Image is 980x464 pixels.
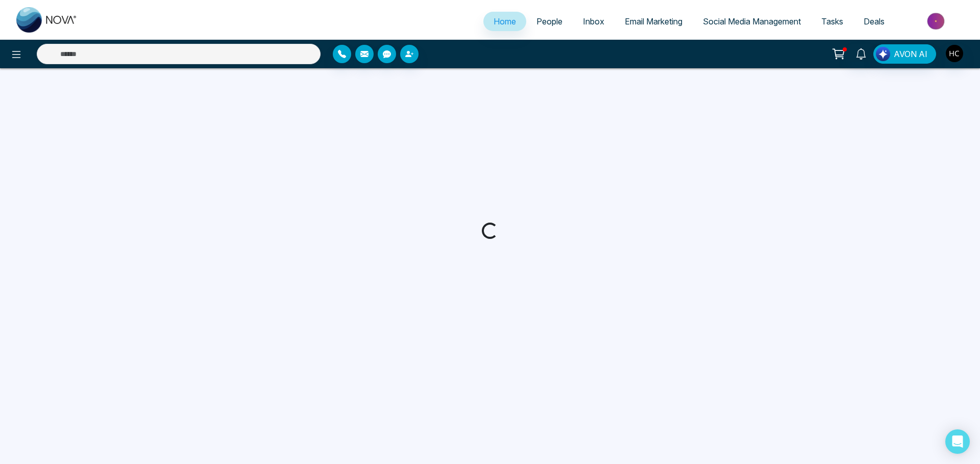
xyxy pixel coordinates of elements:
a: Home [483,12,526,31]
img: User Avatar [946,45,963,62]
span: People [536,16,562,26]
a: Email Marketing [615,12,693,31]
span: AVON AI [894,48,927,60]
a: Social Media Management [693,12,811,31]
span: Tasks [821,16,843,26]
img: Market-place.gif [900,10,974,33]
span: Social Media Management [703,16,801,26]
span: Email Marketing [625,16,682,26]
img: Nova CRM Logo [16,7,78,33]
span: Inbox [583,16,604,26]
span: Deals [864,16,885,26]
span: Home [494,16,516,26]
a: Deals [853,12,895,31]
a: People [526,12,573,31]
a: Tasks [811,12,853,31]
div: Open Intercom Messenger [945,429,970,454]
button: AVON AI [873,44,936,64]
img: Lead Flow [876,47,890,61]
a: Inbox [573,12,615,31]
